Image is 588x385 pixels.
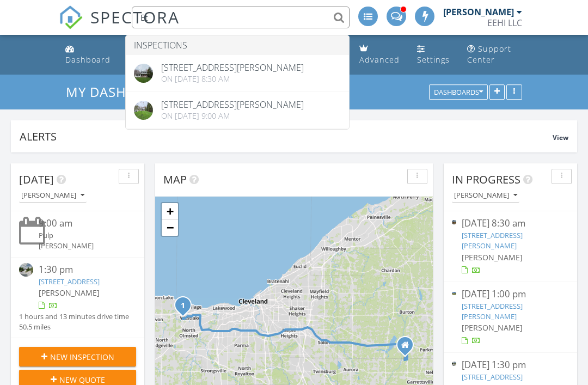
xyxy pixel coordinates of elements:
[19,311,129,322] div: 1 hours and 13 minutes drive time
[163,172,187,187] span: Map
[124,39,175,70] a: Templates
[50,351,114,363] span: New Inspection
[462,301,523,321] a: [STREET_ADDRESS][PERSON_NAME]
[39,230,126,241] div: Pulp
[19,322,129,332] div: 50.5 miles
[181,302,185,310] i: 1
[487,17,522,28] div: EEHI LLC
[19,188,87,203] button: [PERSON_NAME]
[359,54,400,65] div: Advanced
[467,44,511,65] div: Support Center
[452,188,519,203] button: [PERSON_NAME]
[462,288,559,301] div: [DATE] 1:00 pm
[452,217,569,276] a: [DATE] 8:30 am [STREET_ADDRESS][PERSON_NAME] [PERSON_NAME]
[162,219,178,236] a: Zoom out
[66,83,183,101] a: My Dashboard
[553,133,568,142] span: View
[462,358,559,372] div: [DATE] 1:30 pm
[434,89,483,96] div: Dashboards
[452,288,569,347] a: [DATE] 1:00 pm [STREET_ADDRESS][PERSON_NAME] [PERSON_NAME]
[462,372,523,382] a: [STREET_ADDRESS]
[462,230,523,250] a: [STREET_ADDRESS][PERSON_NAME]
[161,112,304,120] div: On [DATE] 9:00 am
[132,7,350,28] input: Search everything...
[59,5,83,29] img: The Best Home Inspection Software - Spectora
[452,362,456,366] img: streetview
[454,192,517,199] div: [PERSON_NAME]
[452,220,456,224] img: streetview
[19,172,54,187] span: [DATE]
[462,252,523,262] span: [PERSON_NAME]
[39,263,126,277] div: 1:30 pm
[161,100,304,109] div: [STREET_ADDRESS][PERSON_NAME]
[443,7,514,17] div: [PERSON_NAME]
[90,5,180,28] span: SPECTORA
[19,263,33,277] img: streetview
[355,39,404,70] a: Advanced
[21,192,84,199] div: [PERSON_NAME]
[183,305,189,311] div: 2260 Windward Dr, Westlake, OH 44145
[462,322,523,333] span: [PERSON_NAME]
[134,101,153,120] img: 8446725%2Fcover_photos%2FAqQXLsaUEha36chU2Oyk%2Foriginal.8446725-1743801184650
[39,241,126,251] div: [PERSON_NAME]
[161,75,304,83] div: On [DATE] 8:30 am
[162,203,178,219] a: Zoom in
[19,347,136,366] button: New Inspection
[126,55,349,91] a: [STREET_ADDRESS][PERSON_NAME] On [DATE] 8:30 am
[126,35,349,55] li: Inspections
[39,217,126,230] div: 9:00 am
[405,345,412,351] div: 19129 Tilden Rd., Hiram OH 44234
[452,172,520,187] span: In Progress
[161,63,304,72] div: [STREET_ADDRESS][PERSON_NAME]
[126,92,349,129] a: [STREET_ADDRESS][PERSON_NAME] On [DATE] 9:00 am
[20,129,553,144] div: Alerts
[61,39,115,70] a: Dashboard
[463,39,527,70] a: Support Center
[39,288,100,298] span: [PERSON_NAME]
[413,39,454,70] a: Settings
[39,277,100,286] a: [STREET_ADDRESS]
[417,54,450,65] div: Settings
[59,15,180,38] a: SPECTORA
[452,292,456,295] img: 9545951%2Fcover_photos%2Fjs30xy0CCAWqy0aHQCIB%2Fsmall.jpg
[462,217,559,230] div: [DATE] 8:30 am
[134,64,153,83] img: 8837753%2Fcover_photos%2Flsto5bBwcz8zE569Vsju%2Foriginal.8837753-1749610193653
[429,85,488,100] button: Dashboards
[19,263,136,333] a: 1:30 pm [STREET_ADDRESS] [PERSON_NAME] 1 hours and 13 minutes drive time 50.5 miles
[65,54,111,65] div: Dashboard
